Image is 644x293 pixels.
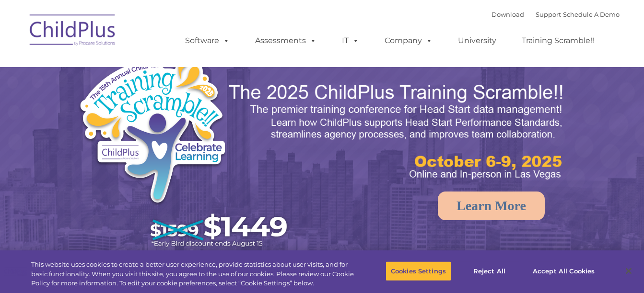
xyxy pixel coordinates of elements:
[375,31,442,50] a: Company
[332,31,369,50] a: IT
[536,11,561,18] a: Support
[25,8,121,56] img: ChildPlus by Procare Solutions
[512,31,604,50] a: Training Scramble!!
[31,260,354,288] div: This website uses cookies to create a better user experience, provide statistics about user visit...
[176,31,239,50] a: Software
[492,11,620,18] font: |
[448,31,506,50] a: University
[459,261,519,281] button: Reject All
[246,31,326,50] a: Assessments
[492,11,524,18] a: Download
[438,192,545,220] a: Learn More
[386,261,451,281] button: Cookies Settings
[563,11,620,18] a: Schedule A Demo
[527,261,600,281] button: Accept All Cookies
[618,260,639,282] button: Close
